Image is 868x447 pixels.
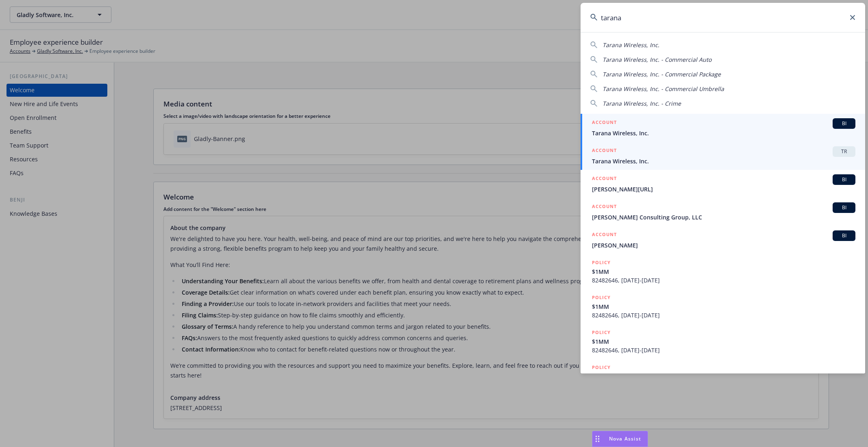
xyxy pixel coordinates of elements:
a: POLICY$1MM82482646, [DATE]-[DATE] [581,289,865,324]
span: BI [836,120,852,127]
h5: ACCOUNT [592,118,617,128]
div: Drag to move [592,431,603,447]
a: ACCOUNTBI[PERSON_NAME] Consulting Group, LLC [581,198,865,226]
a: ACCOUNTBITarana Wireless, Inc. [581,114,865,142]
span: [PERSON_NAME] [592,241,855,250]
a: POLICY$1MM82482646, [DATE]-[DATE] [581,254,865,289]
a: POLICY$1MM82482646, [DATE]-[DATE] [581,324,865,359]
span: BI [836,232,852,239]
span: TR [836,148,852,155]
span: BI [836,176,852,183]
h5: ACCOUNT [592,174,617,184]
span: $1MM [592,337,855,346]
input: Search... [581,3,865,32]
button: Nova Assist [592,431,648,447]
span: $1MM [592,302,855,311]
span: Tarana Wireless, Inc. - Commercial Umbrella [603,85,724,93]
h5: ACCOUNT [592,202,617,212]
span: Tarana Wireless, Inc. [603,41,659,49]
span: [PERSON_NAME][URL] [592,185,855,193]
h5: POLICY [592,258,611,267]
span: Nova Assist [609,435,641,442]
a: ACCOUNTBI[PERSON_NAME][URL] [581,170,865,198]
span: Tarana Wireless, Inc. - Commercial Package [603,70,721,78]
a: ACCOUNTTRTarana Wireless, Inc. [581,142,865,170]
h5: ACCOUNT [592,230,617,240]
a: POLICYTarana Wireless, Inc. - Commercial Package [581,359,865,394]
h5: POLICY [592,328,611,336]
span: $1MM [592,267,855,276]
span: 82482646, [DATE]-[DATE] [592,346,855,354]
h5: ACCOUNT [592,146,617,156]
span: Tarana Wireless, Inc. [592,129,855,137]
h5: POLICY [592,293,611,302]
span: Tarana Wireless, Inc. - Commercial Package [592,372,855,381]
span: 82482646, [DATE]-[DATE] [592,311,855,319]
span: [PERSON_NAME] Consulting Group, LLC [592,213,855,221]
h5: POLICY [592,363,611,371]
a: ACCOUNTBI[PERSON_NAME] [581,226,865,254]
span: BI [836,204,852,211]
span: Tarana Wireless, Inc. [592,157,855,165]
span: Tarana Wireless, Inc. - Commercial Auto [603,56,711,63]
span: Tarana Wireless, Inc. - Crime [603,100,681,107]
span: 82482646, [DATE]-[DATE] [592,276,855,284]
